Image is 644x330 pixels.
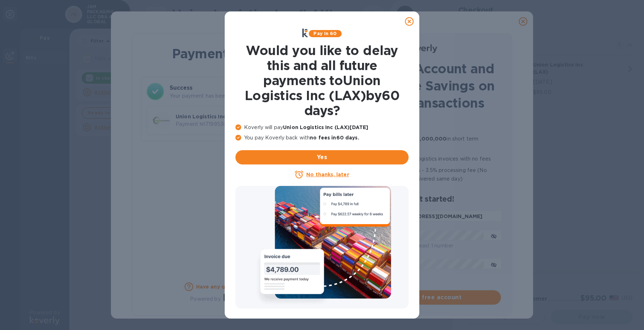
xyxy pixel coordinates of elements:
[241,153,403,162] span: Yes
[143,45,300,63] h1: Payment Result
[343,242,501,250] p: Minimum 8 characters with at least 1 number
[487,257,501,271] button: toggle password visibility
[354,167,381,173] b: Lower fee
[343,290,501,305] button: Create your free account
[343,225,365,229] label: Password
[256,114,270,119] b: Total
[354,166,501,183] p: for Credit cards - 3.5% processing fee (No transaction limit, funds delivered same day)
[235,124,409,131] p: Koverly will pay
[343,205,357,210] b: Email
[407,44,437,53] img: Logo
[170,92,297,100] p: Your payment has been completed.
[235,43,409,118] h1: Would you like to delay this and all future payments to Union Logistics Inc (LAX) by 60 days ?
[176,120,253,128] p: Payment № 71995301
[343,253,383,258] label: Repeat password
[256,120,291,128] p: $100.80
[310,135,359,141] b: no fees in 60 days .
[235,134,409,142] p: You pay Koverly back with
[343,194,501,203] h2: Let’s get started!
[343,60,501,112] h1: Create an Account and Unlock Fee Savings on Future Transactions
[196,284,251,290] b: Have any questions?
[190,295,220,303] p: Powered by
[306,172,349,177] u: No thanks, later
[224,294,254,302] img: Logo
[343,211,501,222] input: Enter email address
[313,31,337,36] b: Pay in 60
[235,150,409,164] button: Yes
[354,156,410,162] b: 60 more days to pay
[487,228,501,243] button: toggle password visibility
[283,124,368,130] b: Union Logistics Inc (LAX) [DATE]
[170,84,297,92] h3: Success
[354,186,501,194] p: No transaction limit
[354,124,408,130] b: No transaction fees
[415,136,447,142] b: $1,000,000
[349,293,495,302] span: Create your free account
[354,134,501,152] p: Quick approval for up to in short term financing
[176,113,253,120] p: Union Logistics Inc (LAX)
[354,154,501,163] p: all logistics invoices with no fees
